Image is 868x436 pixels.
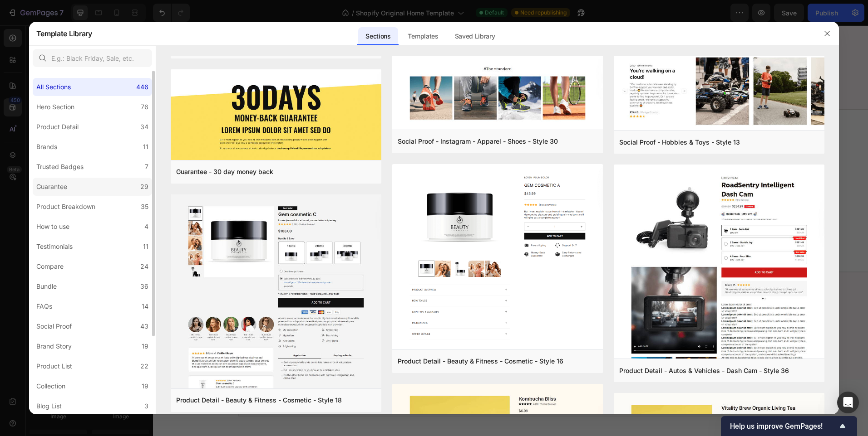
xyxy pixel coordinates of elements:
div: 7 [145,161,148,172]
div: Product Detail [36,121,79,132]
div: Testimonials [36,241,73,252]
img: pd11.png [392,164,603,351]
div: Compare [36,261,64,272]
span: Featured collection [338,373,392,383]
div: Templates [400,27,445,45]
div: 76 [141,102,148,112]
div: 43 [140,321,148,332]
img: pd13.png [171,194,381,418]
div: Guarantee - 30 day money back [176,166,273,177]
div: 446 [136,82,148,92]
span: Help us improve GemPages! [730,422,837,431]
button: Carousel Next Arrow [589,152,603,166]
div: 35 [141,201,148,212]
div: Guarantee [36,181,67,192]
button: Dot [369,215,374,221]
div: Brands [36,141,57,152]
p: - [PERSON_NAME] [133,189,582,199]
div: Sections [358,27,398,45]
button: Discover <i>'The Root Of Love'</i> ! [267,279,449,308]
div: Brand Story [36,341,72,352]
button: Dot [341,215,347,221]
button: Dot [360,215,365,221]
div: 34 [140,121,148,132]
div: 3 [144,401,148,412]
div: 36 [140,281,148,292]
div: Product Detail - Beauty & Fitness - Cosmetic - Style 16 [398,356,563,367]
div: Bundle [36,281,57,292]
div: FAQs [36,301,52,312]
div: All Sections [36,82,71,92]
div: 19 [142,381,148,392]
div: 24 [140,261,148,272]
div: Blog List [36,401,62,412]
button: Show survey - Help us improve GemPages! [730,421,848,431]
h2: Template Library [36,22,92,45]
div: Product Breakdown [36,201,95,212]
div: Hero Section [36,102,74,112]
img: sp30.png [392,54,603,131]
div: 11 [143,241,148,252]
div: Social Proof [36,321,72,332]
div: 29 [140,181,148,192]
button: Dot [350,215,356,221]
div: Trusted Badges [36,161,84,172]
h3: 100% Worth it [133,120,583,133]
img: g30.png [171,69,381,162]
i: 'The Root Of Love' [339,286,411,301]
div: Product Detail - Autos & Vehicles - Dash Cam - Style 36 [619,365,789,376]
div: Open Intercom Messenger [837,392,859,413]
div: How to use [36,221,69,232]
div: Saved Library [448,27,503,45]
div: 19 [142,341,148,352]
input: E.g.: Black Friday, Sale, etc. [33,49,152,67]
div: Social Proof - Instagram - Apparel - Shoes - Style 30 [398,136,558,147]
div: Social Proof - Hobbies & Toys - Style 13 [619,137,740,148]
div: Product List [36,361,72,372]
div: Discover ! [303,286,413,301]
p: My relationship was already good, but I didn’t realize how much better it could get. After readin... [133,141,582,180]
div: 11 [143,141,148,152]
div: 14 [142,301,148,312]
div: Product Detail - Beauty & Fitness - Cosmetic - Style 18 [176,395,342,406]
div: 22 [140,361,148,372]
img: sp13.png [614,50,824,132]
div: 4 [144,221,148,232]
div: Collection [36,381,65,392]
